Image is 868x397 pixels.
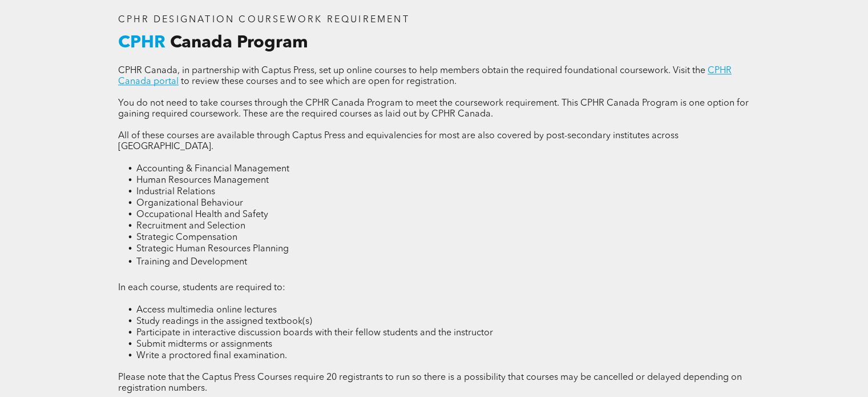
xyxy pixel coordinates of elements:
span: Recruitment and Selection [136,222,245,231]
span: to review these courses and to see which are open for registration. [181,77,457,86]
span: Strategic Human Resources Planning [136,244,289,254]
span: Occupational Health and Safety [136,210,268,219]
span: Strategic Compensation [136,233,237,242]
span: Human Resources Management [136,176,269,185]
span: CPHR Canada, in partnership with Captus Press, set up online courses to help members obtain the r... [118,66,705,75]
span: All of these courses are available through Captus Press and equivalencies for most are also cover... [118,131,679,151]
span: Training and Development [136,258,247,267]
span: Access multimedia online lectures [136,306,277,315]
span: Canada Program [170,34,308,51]
span: Accounting & Financial Management [136,165,289,174]
span: CPHR [118,34,165,51]
span: Organizational Behaviour [136,199,243,208]
span: Participate in interactive discussion boards with their fellow students and the instructor [136,328,493,338]
span: In each course, students are required to: [118,283,285,292]
span: You do not need to take courses through the CPHR Canada Program to meet the coursework requiremen... [118,99,749,119]
span: Write a proctored final examination. [136,351,287,360]
span: Study readings in the assigned textbook(s) [136,317,312,326]
span: Submit midterms or assignments [136,340,272,349]
span: Please note that the Captus Press Courses require 20 registrants to run so there is a possibility... [118,373,742,393]
span: Industrial Relations [136,187,215,197]
span: CPHR DESIGNATION COURSEWORK REQUIREMENT [118,15,410,25]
